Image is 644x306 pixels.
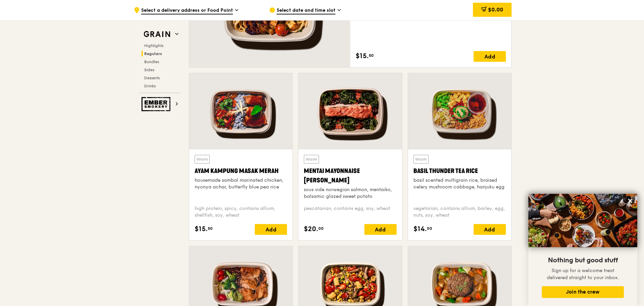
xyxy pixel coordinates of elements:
div: Add [474,51,506,62]
span: Sign up for a welcome treat delivered straight to your inbox. [547,268,619,280]
span: Drinks [144,84,156,88]
div: Add [255,224,287,235]
img: Ember Smokery web logo [142,97,172,111]
button: Join the crew [542,286,624,298]
div: housemade sambal marinated chicken, nyonya achar, butterfly blue pea rice [195,177,287,190]
div: Warm [304,155,319,164]
div: Mentai Mayonnaise [PERSON_NAME] [304,166,396,185]
span: 50 [208,226,213,231]
img: DSC07876-Edit02-Large.jpeg [528,194,637,247]
div: high protein, spicy, contains allium, shellfish, soy, wheat [195,205,287,219]
span: Bundles [144,59,159,64]
span: $20. [304,224,318,234]
div: Add [474,224,506,235]
span: 00 [318,226,324,231]
div: vegetarian, contains allium, barley, egg, nuts, soy, wheat [413,205,506,219]
div: Warm [413,155,429,164]
div: sous vide norwegian salmon, mentaiko, balsamic glazed sweet potato [304,186,396,200]
span: Sides [144,68,154,72]
span: Desserts [144,76,160,80]
span: $15. [195,224,208,234]
span: 50 [369,53,374,58]
span: $14. [413,224,427,234]
img: Grain web logo [142,28,172,40]
span: Nothing but good stuff [548,256,618,264]
span: Regulars [144,51,162,56]
span: 00 [427,226,432,231]
span: Select a delivery address or Food Point [141,7,233,14]
div: pescatarian, contains egg, soy, wheat [304,205,396,219]
div: Ayam Kampung Masak Merah [195,166,287,176]
span: $15. [356,51,369,61]
div: Warm [195,155,210,164]
div: Basil Thunder Tea Rice [413,166,506,176]
span: Highlights [144,43,163,48]
span: $0.00 [488,6,503,13]
button: Close [625,195,636,206]
div: Add [364,224,397,235]
span: Select date and time slot [277,7,335,14]
div: basil scented multigrain rice, braised celery mushroom cabbage, hanjuku egg [413,177,506,190]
